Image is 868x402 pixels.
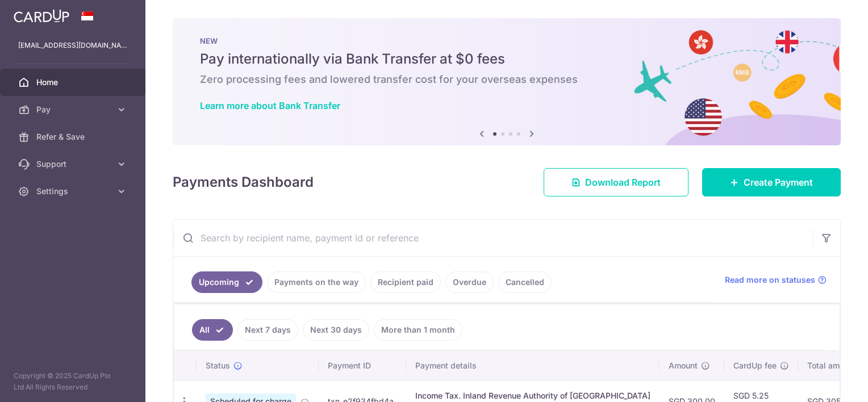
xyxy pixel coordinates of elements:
a: Download Report [544,168,688,196]
th: Payment details [406,351,660,380]
span: Refer & Save [36,131,111,143]
h6: Zero processing fees and lowered transfer cost for your overseas expenses [200,73,813,86]
a: More than 1 month [374,319,462,341]
input: Search by recipient name, payment id or reference [173,220,813,256]
span: Amount [669,360,698,371]
h4: Payments Dashboard [173,172,314,192]
a: Cancelled [498,271,552,293]
a: Create Payment [702,168,841,196]
span: Home [36,77,111,88]
span: Download Report [585,175,661,189]
span: Read more on statuses [725,274,815,286]
a: Overdue [445,271,494,293]
span: Pay [36,104,111,115]
a: Learn more about Bank Transfer [200,100,340,111]
a: Recipient paid [370,271,441,293]
span: CardUp fee [733,360,777,371]
span: Total amt. [807,360,845,371]
img: CardUp [14,9,69,23]
a: Next 30 days [303,319,369,341]
th: Payment ID [319,351,406,380]
span: Status [206,360,230,371]
p: [EMAIL_ADDRESS][DOMAIN_NAME] [18,40,127,51]
img: Bank transfer banner [173,18,841,145]
a: Upcoming [191,271,262,293]
a: Read more on statuses [725,274,827,286]
h5: Pay internationally via Bank Transfer at $0 fees [200,50,813,68]
a: Next 7 days [237,319,298,341]
span: Create Payment [744,175,813,189]
div: Income Tax. Inland Revenue Authority of [GEOGRAPHIC_DATA] [415,390,650,401]
span: Settings [36,186,111,197]
a: All [192,319,233,341]
span: Support [36,158,111,170]
p: NEW [200,36,813,45]
a: Payments on the way [267,271,366,293]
